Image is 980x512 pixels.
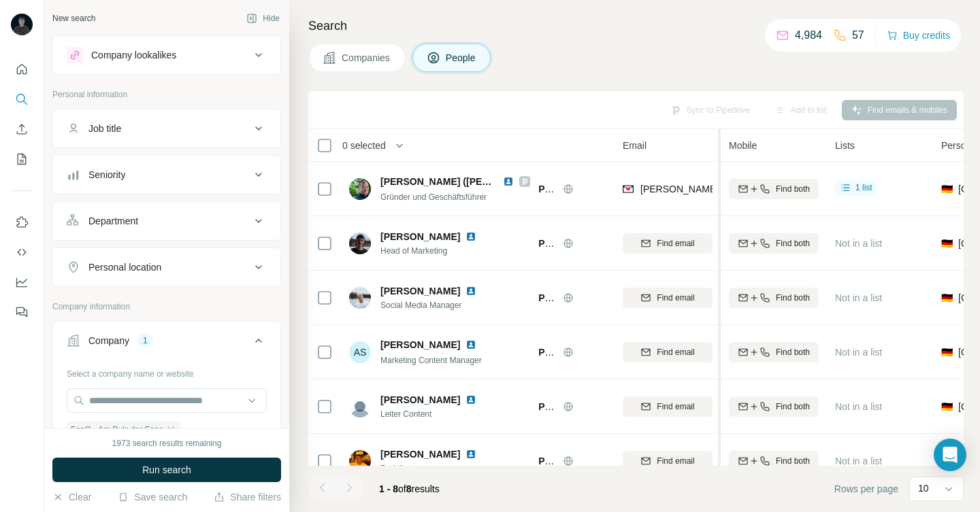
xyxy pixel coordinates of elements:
[488,401,601,412] span: FanQ - Am Puls der Fans
[835,292,882,303] span: Not in a list
[71,424,163,436] span: FanQ - Am Puls der Fans
[776,183,810,195] span: Find both
[623,233,713,254] button: Find email
[53,112,280,145] button: Job title
[308,16,964,35] h4: Search
[657,400,694,413] span: Find email
[380,299,493,311] span: Social Media Manager
[446,51,477,65] span: People
[465,231,476,242] img: LinkedIn logo
[855,182,872,194] span: 1 list
[11,14,33,35] img: Avatar
[729,288,819,308] button: Find both
[776,455,810,467] span: Find both
[488,184,601,194] span: FanQ - Am Puls der Fans
[776,292,810,304] span: Find both
[918,481,929,495] p: 10
[488,456,601,466] span: FanQ - Am Puls der Fans
[118,490,187,504] button: Save search
[342,51,391,65] span: Companies
[776,400,810,413] span: Find both
[835,401,882,412] span: Not in a list
[91,48,176,62] div: Company lookalikes
[88,260,161,274] div: Personal location
[349,233,371,254] img: Avatar
[67,362,267,380] div: Select a company name or website
[88,168,125,182] div: Seniority
[657,455,694,467] span: Find email
[380,176,546,187] span: [PERSON_NAME] ([PERSON_NAME]
[465,286,476,296] img: LinkedIn logo
[349,178,371,200] img: Avatar
[729,342,819,362] button: Find both
[941,237,953,250] span: 🇩🇪
[623,182,634,196] img: provider findymail logo
[349,396,371,417] img: Avatar
[349,341,371,363] div: AS
[11,300,33,324] button: Feedback
[380,447,460,461] span: [PERSON_NAME]
[941,182,953,196] span: 🇩🇪
[11,117,33,141] button: Enrich CSV
[112,437,222,449] div: 1973 search results remaining
[729,396,819,417] button: Find both
[623,396,713,417] button: Find email
[835,238,882,249] span: Not in a list
[380,462,493,475] span: Praktikant
[137,335,153,347] div: 1
[795,27,822,44] p: 4,984
[380,408,493,420] span: Leiter Content
[657,346,694,358] span: Find email
[623,139,647,152] span: Email
[623,342,713,362] button: Find email
[934,439,966,471] div: Open Intercom Messenger
[380,284,460,298] span: [PERSON_NAME]
[53,251,280,284] button: Personal location
[640,184,880,194] span: [PERSON_NAME][EMAIL_ADDRESS][DOMAIN_NAME]
[941,345,953,359] span: 🇩🇪
[214,490,281,504] button: Share filters
[398,483,406,494] span: of
[488,347,601,358] span: FanQ - Am Puls der Fans
[729,451,819,471] button: Find both
[380,356,482,365] span: Marketing Content Manager
[380,230,460,243] span: [PERSON_NAME]
[776,237,810,250] span: Find both
[52,458,281,482] button: Run search
[729,233,819,254] button: Find both
[52,490,91,504] button: Clear
[729,179,819,199] button: Find both
[380,393,460,407] span: [PERSON_NAME]
[657,237,694,250] span: Find email
[380,338,460,352] span: [PERSON_NAME]
[379,483,398,494] span: 1 - 8
[142,463,191,477] span: Run search
[11,270,33,294] button: Dashboard
[834,482,898,496] span: Rows per page
[88,214,138,228] div: Department
[53,324,280,362] button: Company1
[835,139,855,152] span: Lists
[488,238,601,249] span: FanQ - Am Puls der Fans
[88,334,129,347] div: Company
[623,288,713,308] button: Find email
[488,292,601,303] span: FanQ - Am Puls der Fans
[941,400,953,413] span: 🇩🇪
[237,8,289,29] button: Hide
[53,158,280,191] button: Seniority
[380,245,493,257] span: Head of Marketing
[349,450,371,472] img: Avatar
[729,139,757,152] span: Mobile
[503,176,514,187] img: LinkedIn logo
[406,483,412,494] span: 8
[53,39,280,71] button: Company lookalikes
[11,240,33,264] button: Use Surfe API
[657,292,694,304] span: Find email
[52,12,95,24] div: New search
[465,394,476,405] img: LinkedIn logo
[776,346,810,358] span: Find both
[11,147,33,171] button: My lists
[11,57,33,82] button: Quick start
[52,301,281,313] p: Company information
[835,347,882,358] span: Not in a list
